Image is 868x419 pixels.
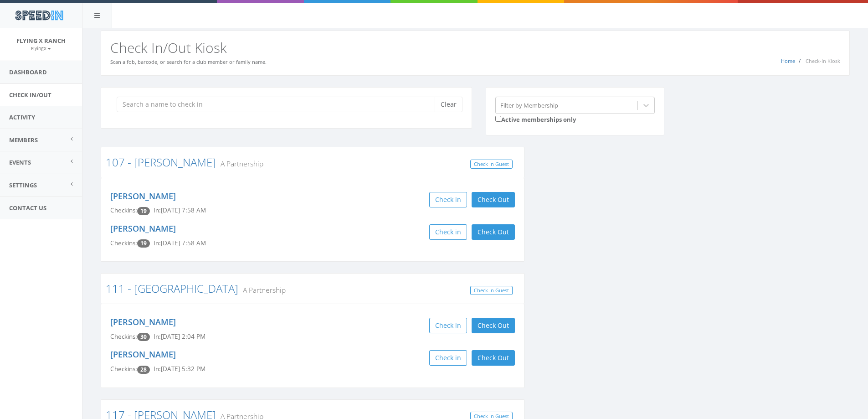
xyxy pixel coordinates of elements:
[137,239,150,248] span: Checkin count
[154,365,205,373] span: In: [DATE] 5:32 PM
[106,155,216,170] a: 107 - [PERSON_NAME]
[435,97,462,112] button: Clear
[31,44,51,52] a: FlyingX
[806,57,840,64] span: Check-In Kiosk
[110,223,176,234] a: [PERSON_NAME]
[781,57,795,64] a: Home
[9,204,46,212] span: Contact Us
[495,114,576,124] label: Active memberships only
[137,333,150,341] span: Checkin count
[500,101,558,109] div: Filter by Membership
[110,316,176,327] a: [PERSON_NAME]
[110,239,137,247] span: Checkins:
[154,206,206,214] span: In: [DATE] 7:58 AM
[110,206,137,214] span: Checkins:
[137,366,150,374] span: Checkin count
[472,224,515,240] button: Check Out
[110,365,137,373] span: Checkins:
[470,160,513,169] a: Check In Guest
[10,7,67,24] img: speedin_logo.png
[216,159,263,169] small: A Partnership
[137,207,150,215] span: Checkin count
[9,158,31,166] span: Events
[429,192,467,207] button: Check in
[429,318,467,333] button: Check in
[472,318,515,333] button: Check Out
[110,332,137,341] span: Checkins:
[110,191,176,202] a: [PERSON_NAME]
[154,239,206,247] span: In: [DATE] 7:58 AM
[106,281,238,296] a: 111 - [GEOGRAPHIC_DATA]
[238,285,286,295] small: A Partnership
[154,332,205,341] span: In: [DATE] 2:04 PM
[31,45,51,52] small: FlyingX
[110,58,267,65] small: Scan a fob, barcode, or search for a club member or family name.
[9,181,37,189] span: Settings
[117,97,442,112] input: Search a name to check in
[495,116,501,122] input: Active memberships only
[110,40,840,55] h2: Check In/Out Kiosk
[110,349,176,360] a: [PERSON_NAME]
[429,224,467,240] button: Check in
[9,136,38,144] span: Members
[472,192,515,207] button: Check Out
[470,286,513,295] a: Check In Guest
[429,350,467,366] button: Check in
[16,36,66,45] span: Flying X Ranch
[472,350,515,366] button: Check Out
